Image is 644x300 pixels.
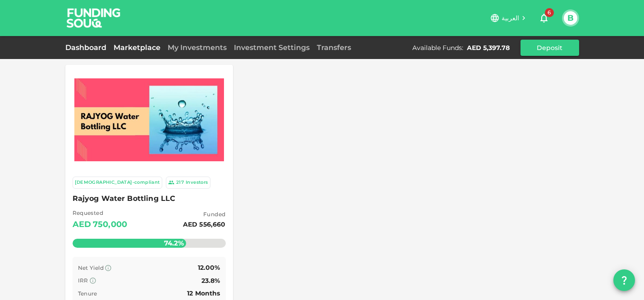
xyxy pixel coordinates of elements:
span: IRR [78,277,88,284]
div: [DEMOGRAPHIC_DATA]-compliant [75,179,160,186]
img: Marketplace Logo [74,78,224,161]
span: 12.00% [198,264,220,272]
button: B [564,11,577,25]
a: Dashboard [65,43,110,52]
span: العربية [502,14,520,22]
div: AED 5,397.78 [467,43,510,52]
a: Transfers [313,43,355,52]
a: Marketplace [110,43,164,52]
span: Net Yield [78,264,104,271]
button: 6 [535,9,553,27]
span: Funded [183,210,226,219]
span: 23.8% [201,277,220,285]
a: My Investments [164,43,230,52]
span: 12 Months [187,289,220,297]
button: question [613,269,635,291]
button: Deposit [521,40,579,56]
span: Tenure [78,290,97,297]
div: Investors [186,179,208,186]
div: Available Funds : [412,43,463,52]
span: 6 [545,8,554,17]
a: Investment Settings [230,43,313,52]
span: Requested [73,209,128,218]
span: Rajyog Water Bottling LLC [73,192,226,205]
div: 217 [176,179,184,186]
